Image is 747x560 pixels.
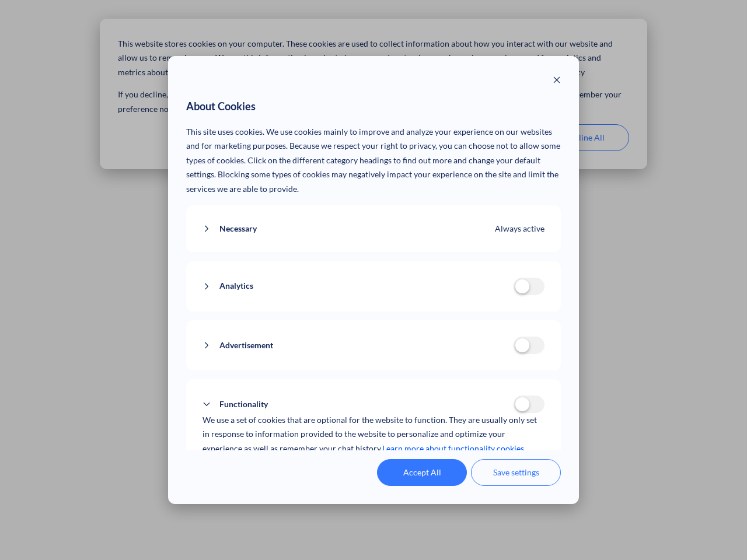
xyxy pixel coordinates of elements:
[689,504,747,560] iframe: Chat Widget
[203,279,514,293] button: Analytics
[203,222,495,236] button: Necessary
[203,397,514,412] button: Functionality
[471,459,561,486] button: Save settings
[186,97,256,116] span: About Cookies
[219,279,253,293] span: Analytics
[495,222,544,236] span: Always active
[219,397,268,412] span: Functionality
[219,222,257,236] span: Necessary
[382,442,526,456] a: Learn more about functionality cookies.
[203,338,514,353] button: Advertisement
[186,125,561,197] p: This site uses cookies. We use cookies mainly to improve and analyze your experience on our websi...
[377,459,467,486] button: Accept All
[203,413,545,456] p: We use a set of cookies that are optional for the website to function. They are usually only set ...
[553,74,561,89] button: Close modal
[219,338,273,353] span: Advertisement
